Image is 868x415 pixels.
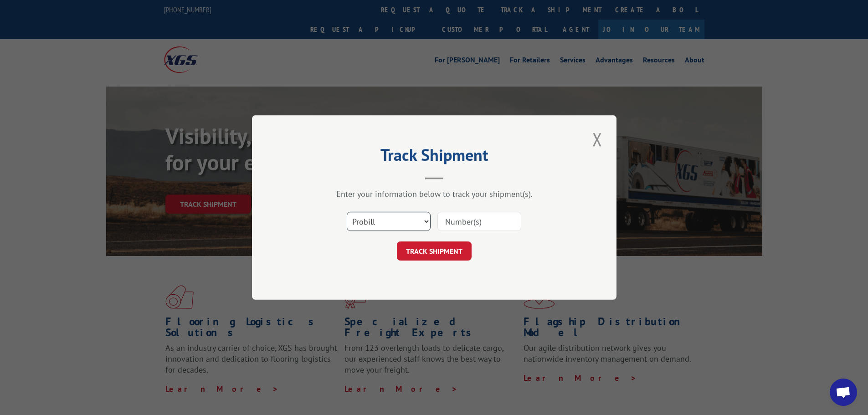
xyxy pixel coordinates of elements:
div: Enter your information below to track your shipment(s). [298,189,571,199]
input: Number(s) [437,212,521,231]
a: Open chat [830,379,857,406]
h2: Track Shipment [298,149,571,166]
button: Close modal [590,127,605,152]
button: TRACK SHIPMENT [397,241,472,261]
